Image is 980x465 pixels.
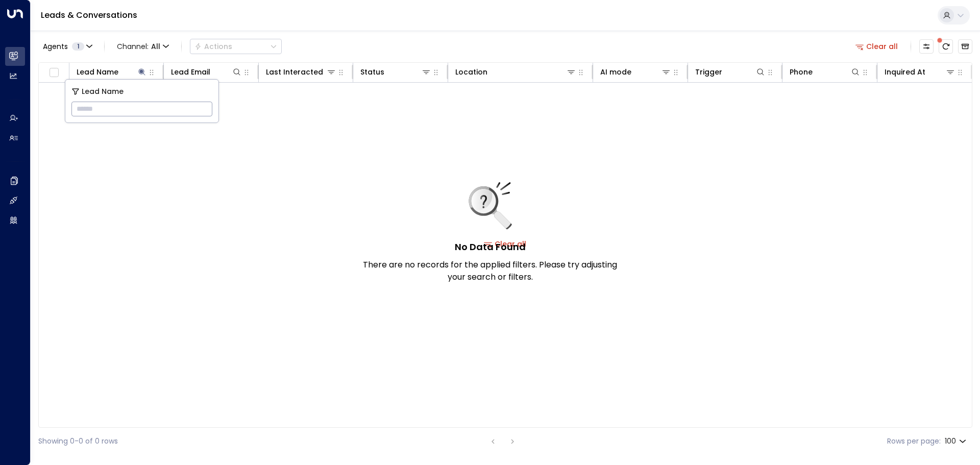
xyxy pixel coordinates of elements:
[945,434,968,449] div: 100
[695,66,722,78] div: Trigger
[455,66,487,78] div: Location
[113,39,173,54] span: Channel:
[600,66,631,78] div: AI mode
[455,240,526,254] h5: No Data Found
[887,436,941,447] label: Rows per page:
[194,42,232,51] div: Actions
[171,66,210,78] div: Lead Email
[38,39,96,54] button: Agents1
[266,66,323,78] div: Last Interacted
[486,435,519,448] nav: pagination navigation
[43,43,68,50] span: Agents
[362,259,618,283] p: There are no records for the applied filters. Please try adjusting your search or filters.
[47,66,60,79] span: Toggle select all
[790,66,860,78] div: Phone
[151,42,160,51] span: All
[939,39,953,54] span: There are new threads available. Refresh the grid to view the latest updates.
[77,66,147,78] div: Lead Name
[790,66,813,78] div: Phone
[77,66,118,78] div: Lead Name
[360,66,384,78] div: Status
[958,39,972,54] button: Archived Leads
[38,436,118,447] div: Showing 0-0 of 0 rows
[919,39,934,54] button: Customize
[82,86,124,97] span: Lead Name
[113,39,173,54] button: Channel:All
[72,42,84,51] span: 1
[885,66,925,78] div: Inquired At
[885,66,955,78] div: Inquired At
[695,66,766,78] div: Trigger
[266,66,336,78] div: Last Interacted
[455,66,576,78] div: Location
[190,39,282,54] button: Actions
[190,39,282,54] div: Button group with a nested menu
[600,66,671,78] div: AI mode
[171,66,241,78] div: Lead Email
[851,39,902,54] button: Clear all
[360,66,431,78] div: Status
[41,9,137,21] a: Leads & Conversations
